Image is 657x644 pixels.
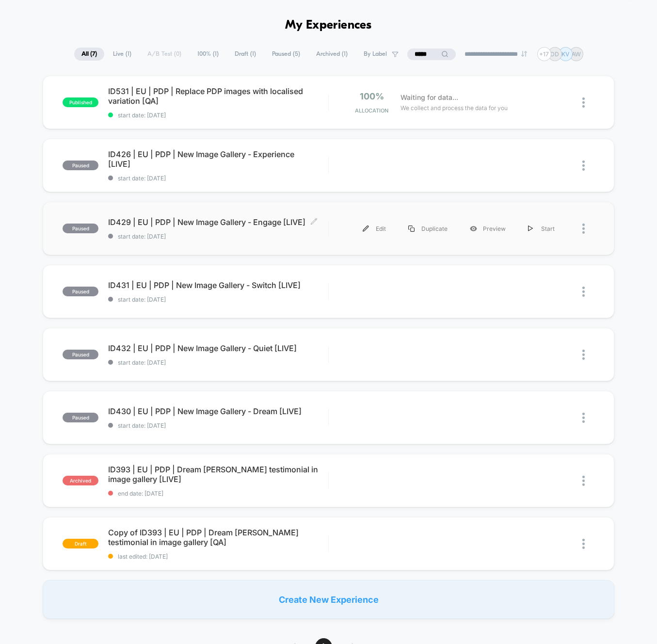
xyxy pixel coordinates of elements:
[459,218,517,240] div: Preview
[582,224,585,234] img: close
[108,112,328,119] span: start date: [DATE]
[108,233,328,240] span: start date: [DATE]
[108,217,328,227] span: ID429 | EU | PDP | New Image Gallery - Engage [LIVE]
[582,539,585,549] img: close
[517,218,566,240] div: Start
[108,149,328,169] span: ID426 | EU | PDP | New Image Gallery - Experience [LIVE]
[63,161,98,170] span: paused
[108,86,328,106] span: ID531 | EU | PDP | Replace PDP images with localised variation [QA]
[108,280,328,290] span: ID431 | EU | PDP | New Image Gallery - Switch [LIVE]
[363,225,369,232] img: menu
[408,225,415,232] img: menu
[521,51,527,57] img: end
[108,406,328,416] span: ID430 | EU | PDP | New Image Gallery - Dream [LIVE]
[582,350,585,360] img: close
[108,359,328,366] span: start date: [DATE]
[108,465,328,484] span: ID393 | EU | PDP | Dream [PERSON_NAME] testimonial in image gallery [LIVE]
[582,161,585,171] img: close
[397,218,459,240] div: Duplicate
[537,47,551,61] div: + 17
[108,343,328,353] span: ID432 | EU | PDP | New Image Gallery - Quiet [LIVE]
[63,413,98,422] span: paused
[364,50,387,58] span: By Label
[108,553,328,560] span: last edited: [DATE]
[63,224,98,233] span: paused
[401,92,458,103] span: Waiting for data...
[572,50,581,58] p: AW
[63,476,98,485] span: archived
[360,91,384,101] span: 100%
[108,175,328,182] span: start date: [DATE]
[108,422,328,429] span: start date: [DATE]
[227,48,263,61] span: Draft ( 1 )
[43,580,614,619] div: Create New Experience
[352,218,397,240] div: Edit
[285,18,372,32] h1: My Experiences
[108,528,328,547] span: Copy of ID393 | EU | PDP | Dream [PERSON_NAME] testimonial in image gallery [QA]
[582,476,585,486] img: close
[265,48,307,61] span: Paused ( 5 )
[108,296,328,303] span: start date: [DATE]
[582,97,585,108] img: close
[309,48,355,61] span: Archived ( 1 )
[528,225,533,232] img: menu
[74,48,104,61] span: All ( 7 )
[63,350,98,359] span: paused
[550,50,559,58] p: DD
[561,50,569,58] p: KV
[63,287,98,296] span: paused
[63,539,98,548] span: draft
[401,103,508,113] span: We collect and process the data for you
[582,287,585,297] img: close
[190,48,226,61] span: 100% ( 1 )
[582,413,585,423] img: close
[355,107,388,114] span: Allocation
[108,490,328,497] span: end date: [DATE]
[106,48,139,61] span: Live ( 1 )
[63,97,98,107] span: published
